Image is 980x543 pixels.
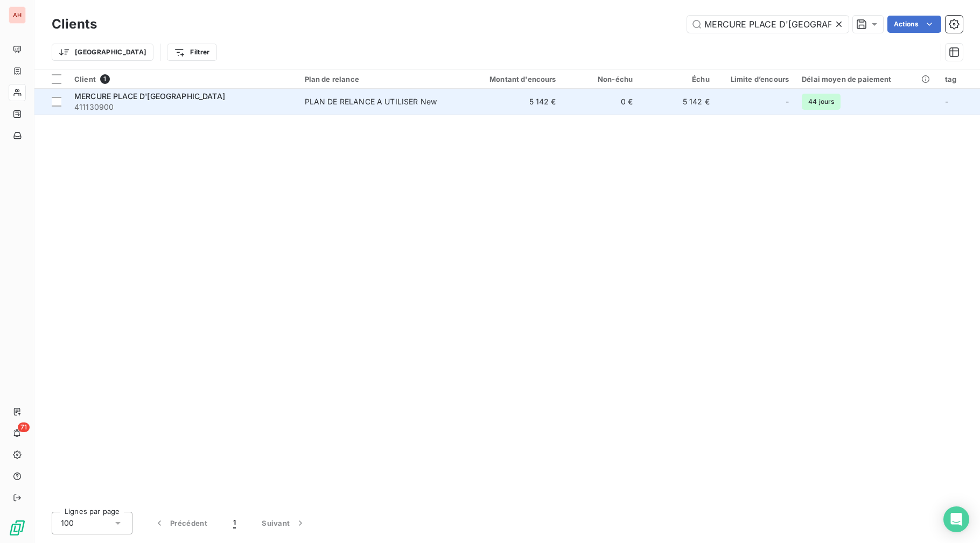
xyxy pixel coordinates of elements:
div: Montant d'encours [466,75,556,83]
div: Limite d’encours [723,75,789,83]
td: 5 142 € [460,89,563,115]
span: 71 [18,422,30,432]
div: Non-échu [569,75,633,83]
span: 44 jours [802,94,841,110]
div: Open Intercom Messenger [943,506,969,532]
td: 5 142 € [639,89,716,115]
span: 1 [100,74,110,84]
div: Plan de relance [305,75,453,83]
span: Client [74,75,96,83]
td: 0 € [563,89,640,115]
img: Logo LeanPay [9,519,26,537]
span: - [945,97,948,106]
button: 1 [220,512,249,534]
div: Délai moyen de paiement [802,75,932,83]
button: Suivant [249,512,319,534]
span: 100 [61,518,74,528]
div: tag [945,75,974,83]
button: [GEOGRAPHIC_DATA] [52,44,153,61]
div: PLAN DE RELANCE A UTILISER New [305,96,437,107]
span: 411130900 [74,102,292,112]
button: Actions [887,16,941,33]
span: MERCURE PLACE D'[GEOGRAPHIC_DATA] [74,91,225,101]
button: Filtrer [167,44,216,61]
div: AH [9,6,26,24]
button: Précédent [141,512,220,534]
span: 1 [233,518,236,528]
h3: Clients [52,15,97,34]
input: Rechercher [687,16,849,33]
div: Échu [646,75,710,83]
span: - [786,96,789,107]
